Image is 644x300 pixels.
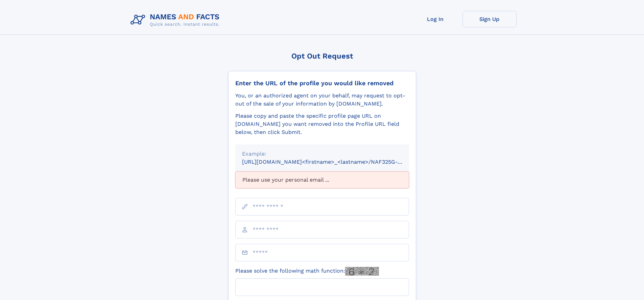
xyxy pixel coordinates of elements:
div: Please copy and paste the specific profile page URL on [DOMAIN_NAME] you want removed into the Pr... [235,112,409,136]
img: Logo Names and Facts [128,11,225,29]
div: Enter the URL of the profile you would like removed [235,79,409,87]
div: Example: [242,150,402,158]
label: Please solve the following math function: [235,267,379,276]
small: [URL][DOMAIN_NAME]<firstname>_<lastname>/NAF325G-xxxxxxxx [242,159,422,165]
div: You, or an authorized agent on your behalf, may request to opt-out of the sale of your informatio... [235,92,409,108]
a: Log In [408,11,462,27]
div: Opt Out Request [228,52,416,60]
a: Sign Up [462,11,517,27]
div: Please use your personal email ... [235,171,409,188]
